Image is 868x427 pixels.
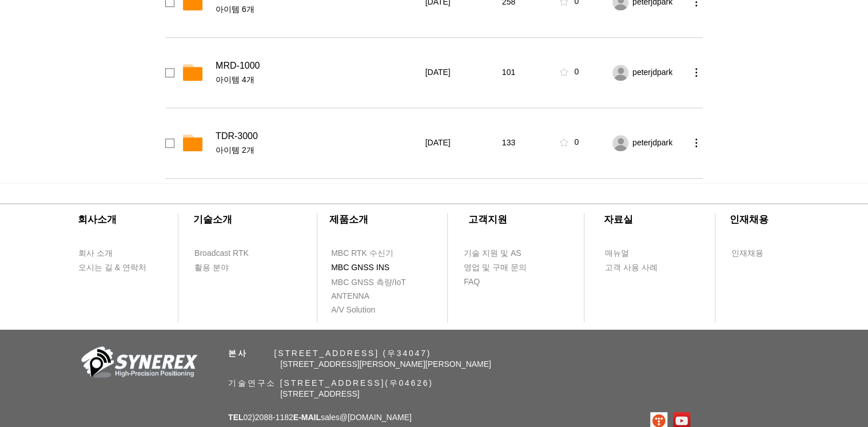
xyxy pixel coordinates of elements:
span: ​자료실 [604,214,633,225]
span: E-MAIL [293,413,321,422]
span: FAQ [464,276,480,288]
a: FAQ [463,275,529,289]
span: [STREET_ADDRESS] [280,389,359,398]
span: 영업 및 구매 문의 [464,262,527,274]
a: 회사 소개 [78,246,144,260]
a: 활용 분야 [194,260,260,275]
span: ​회사소개 [78,214,117,225]
span: [STREET_ADDRESS][PERSON_NAME][PERSON_NAME] [280,359,491,369]
span: 133 [502,137,515,149]
span: TEL [228,413,243,422]
span: 02)2088-1182 sales [228,413,412,422]
a: MBC RTK 수신기 [331,246,416,260]
a: Broadcast RTK [194,246,260,260]
span: MBC RTK 수신기 [331,248,393,259]
span: 기술연구소 [STREET_ADDRESS](우04626) [228,378,433,388]
div: peterjdpark [632,137,682,149]
span: 아이템 4개 [216,74,418,86]
span: 아이템 2개 [216,145,418,156]
span: ANTENNA [331,291,369,302]
span: 인재채용 [731,248,763,259]
a: MBC GNSS 측량/IoT [331,275,431,290]
button: more actions [689,65,703,79]
div: checkbox [165,68,174,77]
span: ​고객지원 [468,214,507,225]
span: ​인재채용 [730,214,769,225]
span: TDR-3000 [216,131,258,142]
span: MRD-1000 [216,60,260,72]
span: peterjdpark [632,137,672,149]
div: TDR-3000 [216,131,418,142]
a: MBC GNSS INS [331,260,402,275]
a: @[DOMAIN_NAME] [340,413,412,422]
span: 아이템 6개 [216,4,418,15]
div: 0 [574,137,579,148]
a: 기술 지원 및 AS [463,246,549,260]
span: 매뉴얼 [605,248,629,259]
a: 오시는 길 & 연락처 [78,260,155,275]
div: checkbox [165,139,174,148]
span: 오시는 길 & 연락처 [78,262,146,274]
span: 고객 사용 사례 [605,262,658,274]
span: 본사 [228,349,248,358]
a: ANTENNA [331,289,396,303]
span: MBC GNSS 측량/IoT [331,277,406,288]
span: 활용 분야 [194,262,229,274]
span: MBC GNSS INS [331,262,389,274]
span: [DATE] [425,67,450,78]
img: 회사_로고-removebg-preview.png [75,345,201,382]
div: 2022년 2월 17일 [425,67,495,78]
span: [DATE] [425,137,450,149]
span: 회사 소개 [78,248,113,259]
span: 101 [502,67,515,78]
span: ​기술소개 [193,214,232,225]
iframe: Wix Chat [736,378,868,427]
div: 133 [502,137,551,149]
span: 기술 지원 및 AS [464,248,521,259]
div: 101 [502,67,551,78]
span: A/V Solution [331,305,375,316]
span: Broadcast RTK [194,248,249,259]
button: more actions [689,136,703,149]
a: 인재채용 [731,246,785,260]
div: 2022년 2월 9일 [425,137,495,149]
span: peterjdpark [632,67,672,78]
div: MRD-1000 [216,60,418,72]
div: peterjdpark [632,67,682,78]
a: 매뉴얼 [604,246,670,260]
a: 고객 사용 사례 [604,260,670,275]
div: 0 [574,66,579,78]
a: 영업 및 구매 문의 [463,260,529,275]
span: ​ [STREET_ADDRESS] (우34047) [228,349,431,358]
span: ​제품소개 [329,214,368,225]
a: A/V Solution [331,303,396,317]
